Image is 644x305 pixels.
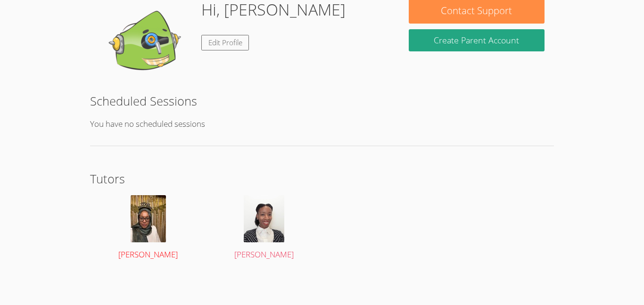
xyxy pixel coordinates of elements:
[99,195,197,262] a: [PERSON_NAME]
[201,35,249,50] a: Edit Profile
[131,195,166,242] img: IMG_3786.jpeg
[118,249,178,260] span: [PERSON_NAME]
[215,195,313,262] a: [PERSON_NAME]
[90,170,554,188] h2: Tutors
[409,29,545,51] button: Create Parent Account
[244,195,284,242] img: avatar.png
[90,117,554,131] p: You have no scheduled sessions
[90,92,554,110] h2: Scheduled Sessions
[234,249,294,260] span: [PERSON_NAME]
